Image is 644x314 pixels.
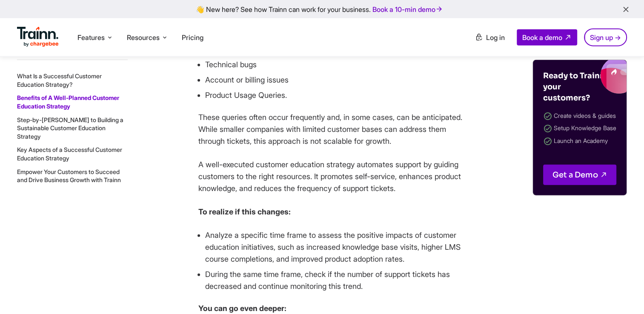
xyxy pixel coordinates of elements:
li: Launch an Academy [543,135,616,148]
p: These queries often occur frequently and, in some cases, can be anticipated. While smaller compan... [198,111,462,147]
li: During the same time frame, check if the number of support tickets has decreased and continue mon... [205,268,462,292]
a: Log in [470,30,510,45]
li: Create videos & guides [543,110,616,123]
strong: To realize if this changes: [198,207,291,216]
span: Features [77,33,105,42]
span: Resources [127,33,160,42]
p: A well-executed customer education strategy automates support by guiding customers to the right r... [198,159,462,194]
a: Sign up → [584,29,627,46]
img: Trainn blogs [541,60,627,94]
li: Product Usage Queries. [205,89,462,101]
li: Analyze a specific time frame to assess the positive impacts of customer education initiatives, s... [205,229,462,265]
a: Benefits of A Well-Planned Customer Education Strategy [17,94,119,110]
li: Setup Knowledge Base [543,123,616,135]
a: Key Aspects of a Successful Customer Education Strategy [17,146,122,162]
img: Trainn Logo [17,27,59,47]
div: 👋 New here? See how Trainn can work for your business. [5,5,639,13]
span: Book a demo [522,33,562,42]
li: Account or billing issues [205,74,462,86]
span: Log in [486,33,505,42]
strong: You can go even deeper: [198,304,286,313]
a: Empower Your Customers to Succeed and Drive Business Growth with Trainn [17,168,121,183]
a: Book a 10-min demo [371,3,445,15]
iframe: Chat Widget [601,273,644,314]
a: Book a demo [517,29,577,46]
a: Step-by-[PERSON_NAME] to Building a Sustainable Customer Education Strategy [17,116,123,140]
a: Pricing [182,33,203,42]
a: What Is a Successful Customer Education Strategy? [17,72,102,88]
a: Get a Demo [543,165,616,185]
li: Technical bugs [205,59,462,71]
